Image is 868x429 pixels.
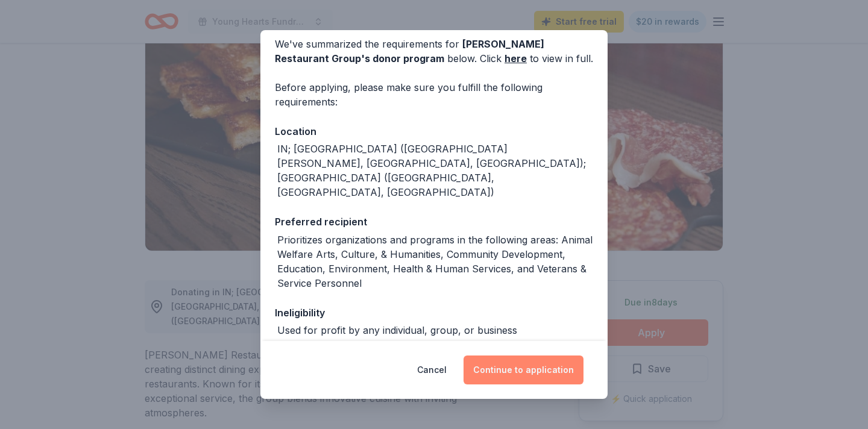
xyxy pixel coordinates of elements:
div: Used for profit by any individual, group, or business [277,323,517,337]
button: Cancel [417,355,447,384]
div: Prioritizes organizations and programs in the following areas: Animal Welfare Arts, Culture, & Hu... [277,233,593,290]
div: IN; [GEOGRAPHIC_DATA] ([GEOGRAPHIC_DATA][PERSON_NAME], [GEOGRAPHIC_DATA], [GEOGRAPHIC_DATA]); [GE... [277,142,593,199]
div: We've summarized the requirements for below. Click to view in full. [275,37,593,66]
div: Before applying, please make sure you fulfill the following requirements: [275,80,593,109]
a: here [505,51,527,66]
div: Ineligibility [275,305,593,321]
div: Location [275,124,593,139]
div: Preferred recipient [275,214,593,230]
button: Continue to application [464,355,583,384]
